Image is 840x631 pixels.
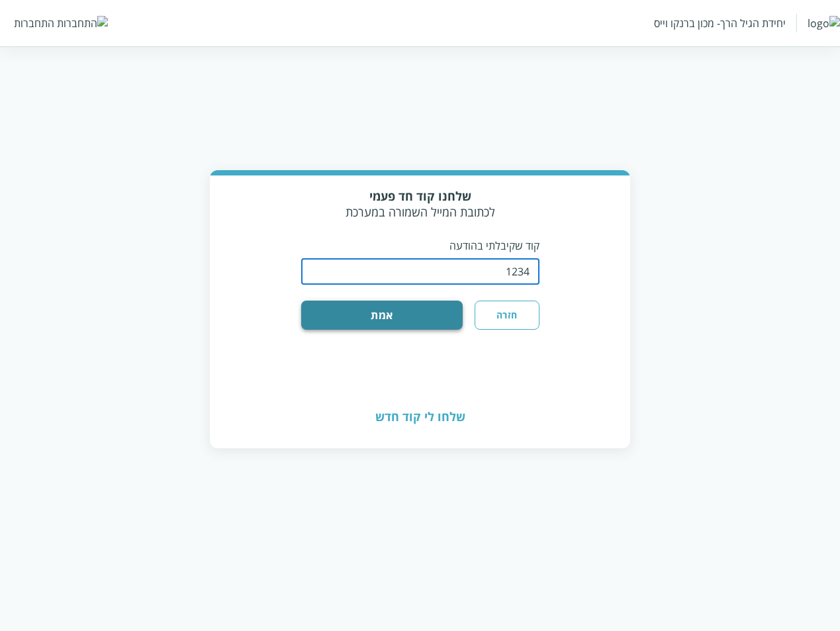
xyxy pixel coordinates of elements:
input: OTP [301,258,539,285]
p: קוד שקיבלתי בהודעה [301,238,539,253]
strong: שלחנו קוד חד פעמי [369,188,471,204]
button: אמת [301,301,463,330]
img: logo [808,16,840,30]
div: שלחו לי קוד חדש [210,387,630,447]
button: חזרה [475,301,539,330]
div: התחברות [14,16,54,30]
div: יחידת הגיל הרך- מכון ברנקו וייס [654,16,786,30]
div: לכתובת המייל השמורה במערכת [301,188,539,220]
img: התחברות [57,16,108,30]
